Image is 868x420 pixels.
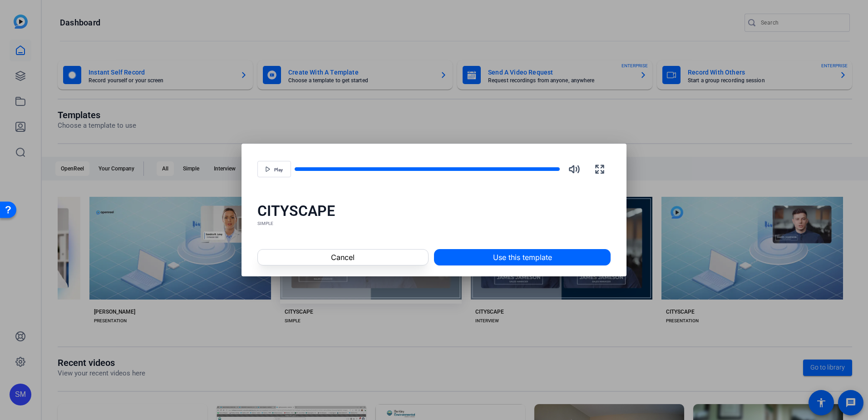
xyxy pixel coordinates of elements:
[257,249,429,265] button: Cancel
[589,158,611,180] button: Fullscreen
[434,249,611,265] button: Use this template
[274,167,283,173] span: Play
[257,220,611,227] div: SIMPLE
[493,252,552,263] span: Use this template
[257,202,611,220] div: CITYSCAPE
[563,158,585,180] button: Mute
[257,161,291,177] button: Play
[331,252,355,263] span: Cancel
